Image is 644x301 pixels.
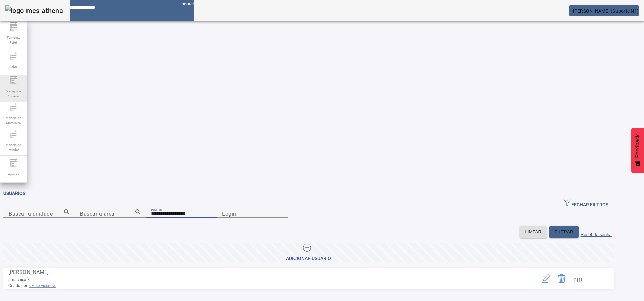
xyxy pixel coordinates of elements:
span: Manejo de Paradas [3,140,23,154]
span: Usuarios [3,191,25,196]
input: Number [9,210,69,218]
span: srv_servicenow [29,283,56,288]
button: FECHAR FILTROS [558,197,614,209]
mat-label: Buscar a área [80,210,115,217]
span: LIMPAR [525,229,541,235]
span: Manejo de Materiales [3,113,23,128]
span: [PERSON_NAME] [8,269,49,275]
span: [PERSON_NAME] (Suporte N1) [573,8,639,14]
label: Reset de senha [581,232,612,237]
input: Number [80,210,140,218]
button: Adicionar Usuário [3,243,614,262]
button: Delete [554,270,570,287]
img: logo-mes-athena [5,5,63,16]
span: FECHAR FILTROS [563,198,608,208]
span: Criado por: [8,283,512,289]
span: FILTRAR [555,229,573,235]
div: Adicionar Usuário [286,255,331,262]
mat-label: Nome [151,207,162,211]
span: Template Fabril [3,33,23,47]
button: Reset de senha [579,226,614,238]
mat-label: Buscar a unidade [9,210,53,217]
span: Manejo de Processo [3,87,23,101]
span: Ajustes [6,170,21,179]
button: Mais [570,270,586,287]
span: Fabril [7,62,19,71]
button: FILTRAR [549,226,579,238]
mat-label: Login [222,210,236,217]
span: Feedback [635,134,641,158]
button: Feedback - Mostrar pesquisa [631,128,644,173]
button: LIMPAR [520,226,547,238]
span: amachica / [8,277,29,282]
